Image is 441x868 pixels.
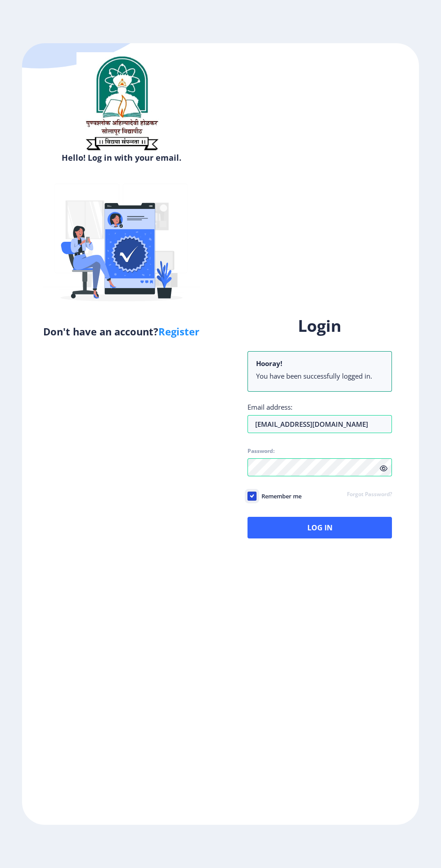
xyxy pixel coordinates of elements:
[76,52,166,154] img: sulogo.png
[247,415,392,433] input: Email address
[158,325,199,338] a: Register
[256,359,282,368] b: Hooray!
[29,324,214,339] h5: Don't have an account?
[29,152,214,163] h6: Hello! Log in with your email.
[247,448,274,455] label: Password:
[256,491,301,502] span: Remember me
[247,315,392,337] h1: Login
[347,491,392,499] a: Forgot Password?
[43,167,200,324] img: Verified-rafiki.svg
[247,402,292,411] label: Email address:
[247,517,392,538] button: Log In
[256,371,383,380] li: You have been successfully logged in.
